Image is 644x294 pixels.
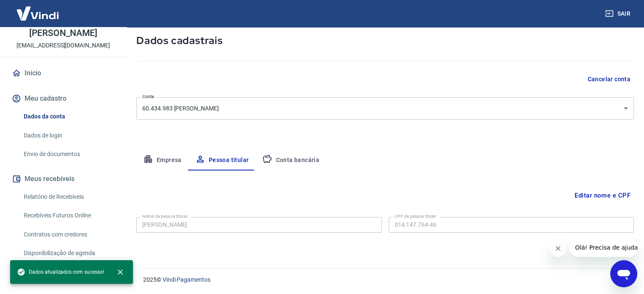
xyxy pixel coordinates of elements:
a: Contratos com credores [20,226,116,243]
p: [EMAIL_ADDRESS][DOMAIN_NAME] [17,41,110,50]
a: Vindi Pagamentos [163,276,210,283]
h5: Dados cadastrais [136,34,634,47]
button: Meus recebíveis [10,170,116,188]
button: Meu cadastro [10,89,116,108]
button: close [111,263,130,281]
a: Envio de documentos [20,146,116,163]
a: Dados da conta [20,108,116,125]
a: Recebíveis Futuros Online [20,207,116,224]
button: Conta bancária [255,150,326,170]
iframe: Fechar mensagem [550,240,567,257]
a: Disponibilização de agenda [20,245,116,262]
iframe: Mensagem da empresa [570,238,637,257]
label: Nome da pessoa titular [142,213,188,220]
button: Editar nome e CPF [571,187,634,203]
a: Início [10,64,116,82]
p: 2025 © [143,275,624,284]
button: Cancelar conta [584,71,634,87]
div: 60.434.983 [PERSON_NAME] [136,97,634,120]
label: CPF da pessoa titular [395,213,437,220]
a: Relatório de Recebíveis [20,188,116,206]
img: Vindi [10,0,65,26]
span: Olá! Precisa de ajuda? [5,6,71,13]
p: [PERSON_NAME] [29,29,97,38]
button: Sair [603,6,634,22]
button: Empresa [136,150,188,170]
span: Dados atualizados com sucesso! [17,268,104,276]
label: Conta [142,93,154,100]
a: Dados de login [20,127,116,144]
button: Pessoa titular [188,150,256,170]
iframe: Botão para abrir a janela de mensagens [610,260,637,287]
